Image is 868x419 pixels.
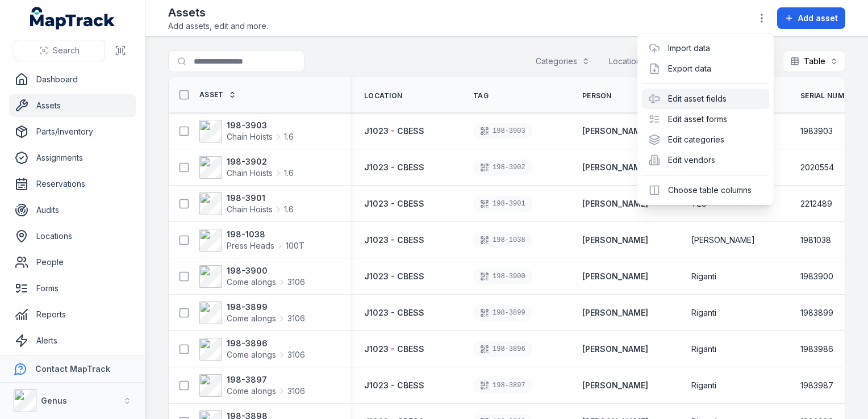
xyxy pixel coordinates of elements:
[642,129,769,150] div: Edit categories
[642,89,769,109] div: Edit asset fields
[642,58,769,79] div: Export data
[642,150,769,170] div: Edit vendors
[642,180,769,200] div: Choose table columns
[668,43,710,54] a: Import data
[642,109,769,129] div: Edit asset forms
